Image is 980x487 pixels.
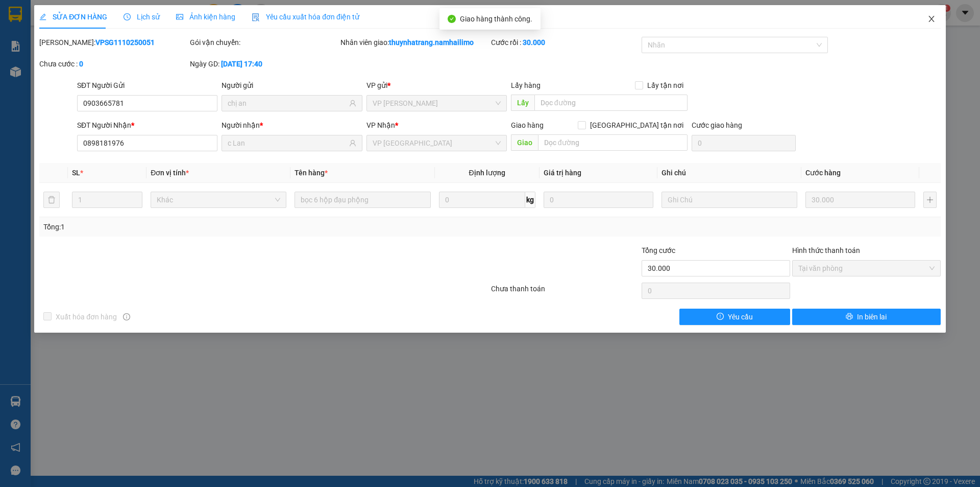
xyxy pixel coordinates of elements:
div: Ngày GD: [190,58,338,69]
span: Giao hàng [511,121,544,129]
label: Hình thức thanh toán [792,246,860,254]
span: exclamation-circle [717,313,724,321]
span: Giao [511,134,538,151]
span: Tổng cước [642,246,675,254]
div: Người gửi [222,80,362,91]
b: thuynhatrang.namhailimo [389,38,474,47]
span: close [927,15,936,23]
span: Yêu cầu xuất hóa đơn điện tử [252,13,359,21]
div: Tổng: 1 [43,221,378,233]
span: Ảnh kiện hàng [176,13,235,21]
div: Người nhận [222,120,362,131]
span: Định lượng [469,169,505,177]
span: Tại văn phòng [798,261,935,276]
div: [PERSON_NAME]: [39,37,188,48]
input: Tên người gửi [228,98,347,109]
span: In biên lai [857,311,887,322]
span: Khác [157,192,280,207]
button: Close [917,5,946,34]
span: Lịch sử [124,13,160,21]
span: Lấy hàng [511,81,541,89]
span: Lấy [511,95,534,111]
input: Cước giao hàng [692,135,796,151]
span: user [349,140,356,147]
img: icon [252,13,260,21]
button: delete [43,192,60,208]
input: VD: Bàn, Ghế [295,192,430,208]
div: Nhân viên giao: [340,37,489,48]
div: Gói vận chuyển: [190,37,338,48]
div: SĐT Người Nhận [77,120,217,131]
span: edit [39,13,46,20]
input: 0 [544,192,653,208]
span: Cước hàng [805,169,841,177]
label: Cước giao hàng [692,121,742,129]
input: Tên người nhận [228,137,347,149]
span: VP Nha Trang [373,135,501,151]
span: Lấy tận nơi [643,80,688,91]
b: [DATE] 17:40 [221,60,262,68]
span: VP Phạm Ngũ Lão [373,96,501,111]
span: Tên hàng [295,169,328,177]
div: Cước rồi : [491,37,640,48]
span: VP Nhận [366,121,395,129]
span: Giao hàng thành công. [460,15,532,23]
span: picture [176,13,183,20]
button: exclamation-circleYêu cầu [679,309,790,325]
th: Ghi chú [657,163,801,183]
span: Đơn vị tính [151,169,189,177]
span: SỬA ĐƠN HÀNG [39,13,107,21]
span: Giá trị hàng [544,169,581,177]
span: kg [525,192,535,208]
span: info-circle [123,313,130,320]
div: Chưa thanh toán [490,283,641,301]
span: Yêu cầu [728,311,753,322]
div: SĐT Người Gửi [77,80,217,91]
span: [GEOGRAPHIC_DATA] tận nơi [586,120,688,131]
b: 0 [79,60,83,68]
button: printerIn biên lai [792,309,941,325]
b: 30.000 [523,38,545,47]
span: printer [846,313,853,321]
div: VP gửi [366,80,507,91]
b: VPSG1110250051 [95,38,155,47]
span: Xuất hóa đơn hàng [52,311,121,322]
span: clock-circle [124,13,131,20]
input: 0 [805,192,915,208]
input: Dọc đường [538,134,688,151]
span: SL [72,169,80,177]
span: check-circle [448,15,456,23]
span: user [349,100,356,107]
input: Dọc đường [534,95,688,111]
input: Ghi Chú [661,192,797,208]
div: Chưa cước : [39,58,188,69]
button: plus [923,192,937,208]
